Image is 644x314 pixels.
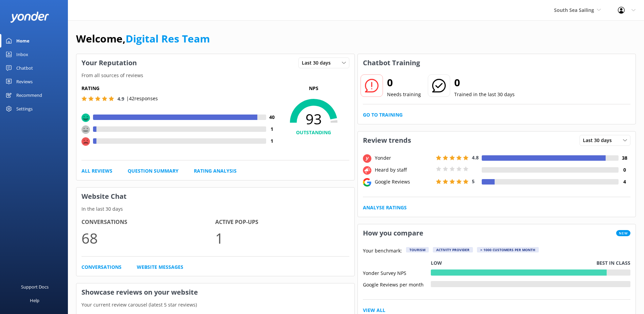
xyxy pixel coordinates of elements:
[302,59,335,67] span: Last 30 days
[76,72,354,79] p: From all sources of reviews
[358,132,416,149] h3: Review trends
[554,7,594,13] span: South Sea Sailing
[81,263,122,271] a: Conversations
[619,166,630,174] h4: 0
[363,247,402,255] p: Your benchmark:
[266,137,278,145] h4: 1
[117,95,124,102] span: 4.9
[76,205,354,213] p: In the last 30 days
[76,31,210,47] h1: Welcome,
[278,129,349,136] h4: OUTSTANDING
[126,95,158,102] p: | 42 responses
[583,137,616,144] span: Last 30 days
[358,54,425,72] h3: Chatbot Training
[194,167,237,175] a: Rating Analysis
[215,227,349,249] p: 1
[616,230,630,236] span: New
[81,227,215,249] p: 68
[472,178,475,185] span: 5
[431,259,442,267] p: Low
[76,54,142,72] h3: Your Reputation
[454,91,515,98] p: Trained in the last 30 days
[126,32,210,46] a: Digital Res Team
[16,102,33,116] div: Settings
[619,154,630,162] h4: 38
[16,48,28,61] div: Inbox
[266,114,278,121] h4: 40
[373,166,434,174] div: Heard by staff
[137,263,183,271] a: Website Messages
[16,75,33,88] div: Reviews
[16,88,42,102] div: Recommend
[454,74,515,91] h2: 0
[433,247,473,252] div: Activity Provider
[21,280,49,294] div: Support Docs
[81,85,278,92] h5: Rating
[81,167,112,175] a: All Reviews
[472,154,479,161] span: 4.8
[16,61,33,75] div: Chatbot
[278,110,349,127] span: 93
[387,74,421,91] h2: 0
[619,178,630,186] h4: 4
[215,218,349,227] h4: Active Pop-ups
[363,111,403,119] a: Go to Training
[363,269,431,276] div: Yonder Survey NPS
[266,125,278,133] h4: 1
[81,218,215,227] h4: Conversations
[76,301,354,309] p: Your current review carousel (latest 5 star reviews)
[596,259,630,267] p: Best in class
[128,167,179,175] a: Question Summary
[363,281,431,287] div: Google Reviews per month
[363,307,385,314] a: View All
[358,224,428,242] h3: How you compare
[363,204,407,211] a: Analyse Ratings
[477,247,539,252] div: > 1000 customers per month
[10,12,49,23] img: yonder-white-logo.png
[373,178,434,186] div: Google Reviews
[16,34,30,48] div: Home
[387,91,421,98] p: Needs training
[76,188,354,205] h3: Website Chat
[30,294,39,307] div: Help
[76,283,354,301] h3: Showcase reviews on your website
[373,154,434,162] div: Yonder
[406,247,429,252] div: Tourism
[278,85,349,92] p: NPS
